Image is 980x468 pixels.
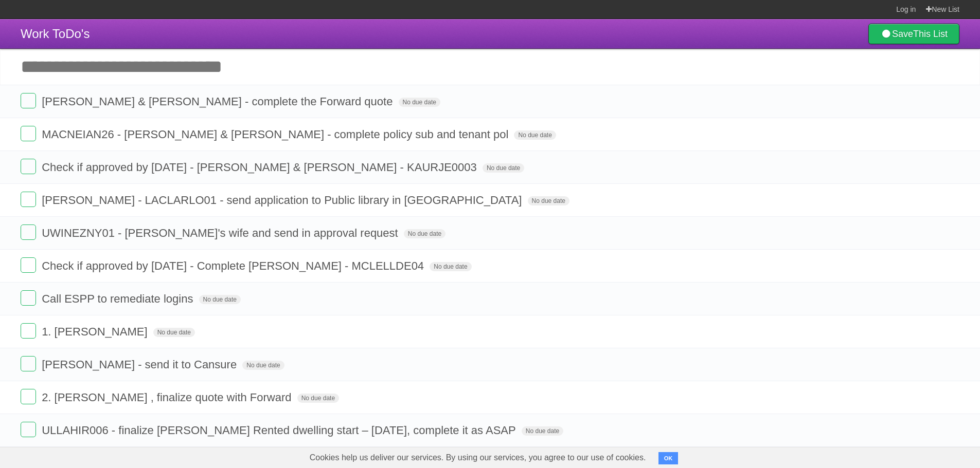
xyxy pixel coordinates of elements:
[42,259,426,272] span: Check if approved by [DATE] - Complete [PERSON_NAME] - MCLELLDE04
[153,328,195,337] span: No due date
[42,325,150,338] span: 1. [PERSON_NAME]
[42,227,401,239] span: UWINEZNY01 - [PERSON_NAME]'s wife and send in approval request
[21,159,36,174] label: Done
[21,93,36,108] label: Done
[399,98,440,107] span: No due date
[21,323,36,339] label: Done
[21,257,36,273] label: Done
[299,447,656,468] span: Cookies help us deliver our services. By using our services, you agree to our use of cookies.
[868,24,959,44] a: SaveThis List
[21,422,36,437] label: Done
[21,290,36,306] label: Done
[42,128,511,141] span: MACNEIAN26 - [PERSON_NAME] & [PERSON_NAME] - complete policy sub and tenant pol
[522,426,563,436] span: No due date
[658,452,679,464] button: OK
[42,95,395,108] span: [PERSON_NAME] & [PERSON_NAME] - complete the Forward quote
[528,196,569,205] span: No due date
[21,389,36,404] label: Done
[21,27,90,41] span: Work ToDo's
[242,361,284,370] span: No due date
[42,391,294,404] span: 2. [PERSON_NAME] , finalize quote with Forward
[199,295,241,304] span: No due date
[42,161,479,174] span: Check if approved by [DATE] - [PERSON_NAME] & [PERSON_NAME] - KAURJE0003
[913,29,948,39] b: This List
[42,292,195,305] span: Call ESPP to remediate logins
[21,126,36,141] label: Done
[42,358,239,371] span: [PERSON_NAME] - send it to Cansure
[42,424,519,437] span: ULLAHIR006 - finalize [PERSON_NAME] Rented dwelling start – [DATE], complete it as ASAP
[514,130,556,140] span: No due date
[42,194,524,207] span: [PERSON_NAME] - LACLARLO01 - send application to Public library in [GEOGRAPHIC_DATA]
[297,394,339,403] span: No due date
[21,192,36,207] label: Done
[21,356,36,371] label: Done
[430,262,471,271] span: No due date
[21,224,36,240] label: Done
[404,229,446,238] span: No due date
[483,163,524,173] span: No due date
